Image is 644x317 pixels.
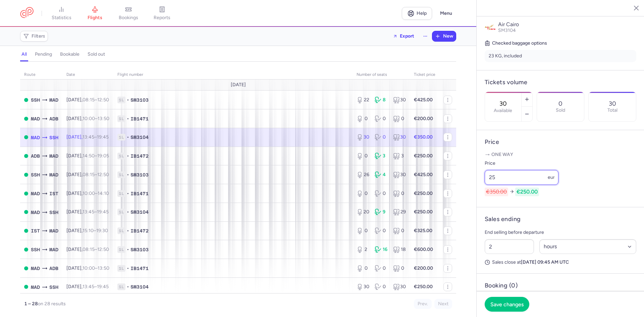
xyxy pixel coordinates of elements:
[127,265,129,272] span: •
[498,28,516,33] span: SM3104
[357,97,369,103] div: 22
[88,51,105,57] h4: sold out
[66,172,109,177] span: [DATE],
[375,190,387,197] div: 0
[393,153,406,159] div: 3
[66,228,108,233] span: [DATE],
[31,209,40,216] span: MAD
[31,227,40,234] span: IST
[83,116,95,121] time: 10:00
[414,247,433,252] strong: €600.00
[357,246,369,253] div: 2
[145,6,179,21] a: reports
[485,282,518,289] h4: Booking (0)
[130,153,149,159] span: IB1472
[485,228,636,236] p: End selling before departure
[357,134,369,141] div: 30
[607,108,618,113] p: Total
[49,190,58,197] span: IST
[83,228,108,233] span: –
[521,259,569,265] strong: [DATE] 09:45 AM UTC
[66,153,109,159] span: [DATE],
[97,172,109,177] time: 12:50
[97,97,109,103] time: 12:50
[485,151,636,158] p: One way
[66,97,109,103] span: [DATE],
[32,34,45,39] span: Filters
[130,97,149,103] span: SM3103
[83,134,109,140] span: –
[130,209,149,215] span: SM3104
[434,299,452,309] button: Next
[97,134,109,140] time: 19:45
[375,246,387,253] div: 16
[112,6,145,21] a: bookings
[393,115,406,122] div: 0
[417,11,427,16] span: Help
[83,284,109,289] span: –
[31,134,40,141] span: MAD
[393,283,406,290] div: 30
[414,153,433,159] strong: €250.00
[31,246,40,253] span: SSH
[83,153,109,159] span: –
[375,209,387,215] div: 9
[548,174,555,180] span: eur
[414,97,433,103] strong: €425.00
[485,170,558,185] input: ---
[130,171,149,178] span: SM3103
[130,190,149,197] span: IB1471
[49,134,58,141] span: SSH
[485,138,636,146] h4: Price
[49,209,58,216] span: SSH
[20,70,62,80] th: route
[357,115,369,122] div: 0
[117,134,125,141] span: 1L
[393,227,406,234] div: 0
[393,246,406,253] div: 18
[393,134,406,141] div: 30
[485,21,495,32] img: Air Cairo logo
[83,116,109,121] span: –
[117,153,125,159] span: 1L
[98,116,109,121] time: 13:50
[556,108,565,113] p: Sold
[83,172,95,177] time: 08:15
[83,97,95,103] time: 08:15
[31,96,40,104] span: SSH
[393,97,406,103] div: 30
[414,284,433,289] strong: €250.00
[414,209,433,215] strong: €250.00
[49,265,58,272] span: ADB
[117,209,125,215] span: 1L
[485,215,521,223] h4: Sales ending
[414,191,433,196] strong: €250.00
[117,97,125,103] span: 1L
[117,283,125,290] span: 1L
[97,153,109,159] time: 19:05
[117,246,125,253] span: 1L
[414,299,432,309] button: Prev.
[357,171,369,178] div: 26
[436,7,456,20] button: Menu
[49,115,58,122] span: ADB
[66,265,109,271] span: [DATE],
[393,209,406,215] div: 29
[414,134,433,140] strong: €350.00
[400,34,414,39] span: Export
[127,153,129,159] span: •
[485,239,534,254] input: ##
[52,15,71,21] span: statistics
[83,134,94,140] time: 13:45
[515,188,539,196] span: €250.00
[49,246,58,253] span: MAD
[97,284,109,289] time: 19:45
[66,116,109,121] span: [DATE],
[485,297,529,312] button: Save changes
[410,70,439,80] th: Ticket price
[375,283,387,290] div: 0
[117,171,125,178] span: 1L
[375,134,387,141] div: 0
[83,265,109,271] span: –
[494,108,512,113] label: Available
